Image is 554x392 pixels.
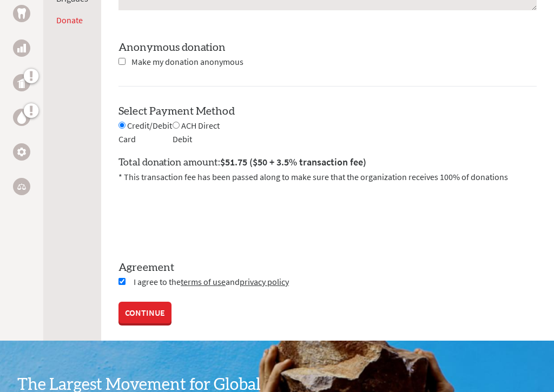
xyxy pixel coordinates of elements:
li: Donate [56,14,88,26]
span: $51.75 ($50 + 3.5% transaction fee) [220,156,366,168]
a: privacy policy [240,276,289,287]
a: Donate [56,15,83,25]
a: Business [13,39,30,57]
span: Make my donation anonymous [131,56,243,67]
img: Dental [17,8,26,18]
img: Engineering [17,148,26,156]
label: Select Payment Method [118,106,235,117]
a: Public Health [13,74,30,91]
iframe: reCAPTCHA [118,196,283,238]
a: CONTINUE [118,302,172,323]
span: Credit/Debit Card [118,120,172,144]
a: Water [13,109,30,126]
span: I agree to the and [134,276,289,287]
a: Dental [13,5,30,22]
span: ACH Direct Debit [173,120,220,144]
img: Water [17,111,26,123]
p: * This transaction fee has been passed along to make sure that the organization receives 100% of ... [118,170,537,183]
img: Public Health [17,77,26,88]
label: Anonymous donation [118,42,226,53]
a: Engineering [13,143,30,161]
label: Total donation amount: [118,155,366,170]
label: Agreement [118,260,537,275]
a: terms of use [181,276,226,287]
a: Legal Empowerment [13,178,30,195]
img: Legal Empowerment [17,183,26,190]
img: Business [17,44,26,52]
